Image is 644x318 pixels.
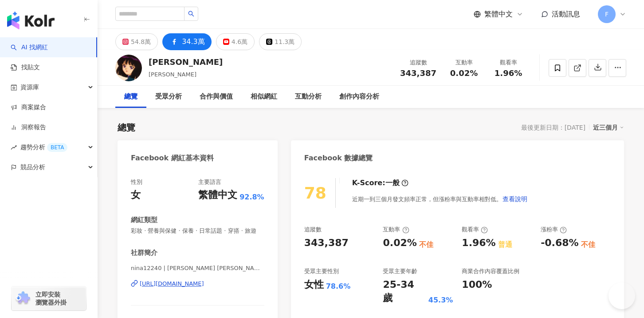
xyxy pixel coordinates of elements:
img: chrome extension [14,291,31,306]
span: 繁體中文 [484,9,513,19]
div: 最後更新日期：[DATE] [521,124,585,131]
div: 合作與價值 [200,91,233,102]
div: 相似網紅 [251,91,277,102]
div: 受眾主要年齡 [383,267,417,275]
div: 4.6萬 [232,36,247,48]
div: 互動分析 [295,91,322,102]
a: 洞察報告 [11,123,46,132]
button: 4.6萬 [216,33,255,50]
a: 找貼文 [11,63,40,72]
div: 創作內容分析 [339,91,379,102]
button: 查看說明 [502,190,528,208]
div: 受眾分析 [155,91,182,102]
div: 不佳 [581,240,595,250]
a: chrome extension立即安裝 瀏覽器外掛 [12,286,86,310]
span: 彩妝 · 營養與保健 · 保養 · 日常話題 · 穿搭 · 旅遊 [131,227,264,235]
div: [URL][DOMAIN_NAME] [140,280,204,288]
a: searchAI 找網紅 [11,43,48,52]
div: 普通 [498,240,512,250]
div: 1.96% [462,236,495,250]
a: 商案媒合 [11,103,46,112]
span: 查看說明 [503,195,527,203]
div: 觀看率 [491,58,525,67]
div: 78 [304,184,326,202]
div: 25-34 歲 [383,278,426,306]
div: Facebook 數據總覽 [304,153,373,163]
div: 一般 [385,178,400,188]
div: 34.3萬 [182,36,205,48]
div: 性別 [131,178,142,186]
span: 1.96% [495,69,522,78]
div: [PERSON_NAME] [149,56,223,68]
div: 總覽 [118,121,135,134]
button: 54.8萬 [115,33,158,50]
span: 活動訊息 [552,10,580,18]
div: 觀看率 [462,226,488,234]
div: 343,387 [304,236,349,250]
a: [URL][DOMAIN_NAME] [131,280,264,288]
div: K-Score : [352,178,408,188]
div: 繁體中文 [198,188,237,202]
span: nina12240 | [PERSON_NAME] [PERSON_NAME]妤 | nina12240 [131,264,264,272]
div: 78.6% [326,282,351,291]
span: F [605,9,609,19]
div: 100% [462,278,492,292]
div: 女性 [304,278,324,292]
button: 11.3萬 [259,33,302,50]
span: rise [11,144,17,151]
div: 0.02% [383,236,416,250]
img: logo [7,12,55,29]
div: 近期一到三個月發文頻率正常，但漲粉率與互動率相對低。 [352,190,528,208]
div: 女 [131,188,141,202]
div: 追蹤數 [400,58,436,67]
div: 近三個月 [593,122,624,133]
div: 45.3% [428,295,453,305]
div: 互動率 [383,226,409,234]
div: 不佳 [419,240,433,250]
span: 0.02% [450,69,478,78]
div: 社群簡介 [131,248,157,258]
span: 資源庫 [20,77,39,97]
button: 34.3萬 [162,33,212,50]
span: 92.8% [240,192,264,202]
div: 11.3萬 [275,36,295,48]
span: search [188,11,194,17]
div: -0.68% [541,236,578,250]
div: BETA [47,143,67,152]
img: KOL Avatar [115,55,142,81]
div: 追蹤數 [304,226,322,234]
span: 趨勢分析 [20,137,67,157]
div: 54.8萬 [131,36,151,48]
div: 互動率 [447,58,481,67]
div: Facebook 網紅基本資料 [131,153,214,163]
div: 網紅類型 [131,215,157,225]
div: 漲粉率 [541,226,567,234]
div: 主要語言 [198,178,221,186]
span: 競品分析 [20,157,45,177]
div: 受眾主要性別 [304,267,339,275]
div: 總覽 [124,91,137,102]
span: 343,387 [400,68,436,78]
span: [PERSON_NAME] [149,71,196,78]
span: 立即安裝 瀏覽器外掛 [35,290,67,306]
div: 商業合作內容覆蓋比例 [462,267,519,275]
iframe: Help Scout Beacon - Open [609,282,635,309]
